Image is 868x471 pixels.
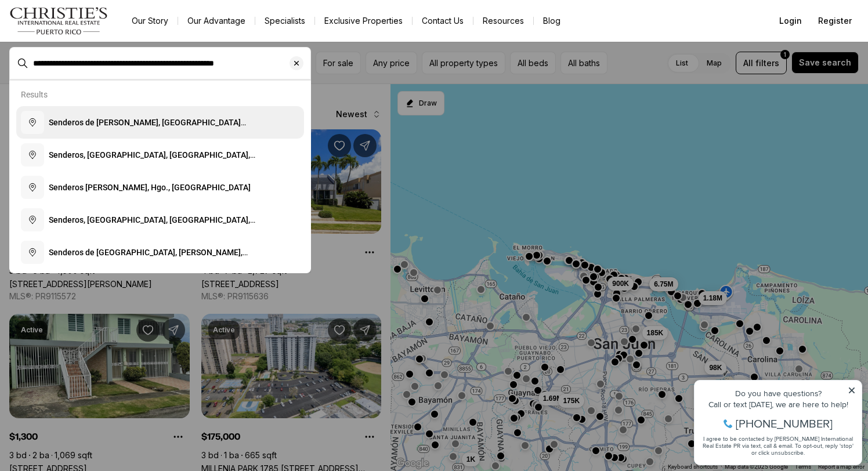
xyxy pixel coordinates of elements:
[779,16,802,26] span: Login
[49,183,251,192] span: Senderos [PERSON_NAME], Hgo., [GEOGRAPHIC_DATA]
[9,7,108,35] img: logo
[178,13,255,29] a: Our Advantage
[15,71,165,93] span: I agree to be contacted by [PERSON_NAME] International Real Estate PR via text, call & email. To ...
[16,236,304,269] button: Senderos de [GEOGRAPHIC_DATA], [PERSON_NAME], [GEOGRAPHIC_DATA], [GEOGRAPHIC_DATA]
[772,9,809,32] button: Login
[16,204,304,236] button: Senderos, [GEOGRAPHIC_DATA], [GEOGRAPHIC_DATA], [GEOGRAPHIC_DATA]
[49,215,255,236] span: Senderos, [GEOGRAPHIC_DATA], [GEOGRAPHIC_DATA], [GEOGRAPHIC_DATA]
[12,37,168,45] div: Call or text [DATE], we are here to help!
[534,13,570,29] a: Blog
[122,13,178,29] a: Our Story
[255,13,314,29] a: Specialists
[49,248,248,269] span: Senderos de [GEOGRAPHIC_DATA], [PERSON_NAME], [GEOGRAPHIC_DATA], [GEOGRAPHIC_DATA]
[16,139,304,171] button: Senderos, [GEOGRAPHIC_DATA], [GEOGRAPHIC_DATA], [GEOGRAPHIC_DATA]
[49,118,276,139] span: Senderos de [PERSON_NAME], [GEOGRAPHIC_DATA][PERSON_NAME], [GEOGRAPHIC_DATA], [GEOGRAPHIC_DATA]
[16,106,304,139] button: Senderos de [PERSON_NAME], [GEOGRAPHIC_DATA][PERSON_NAME], [GEOGRAPHIC_DATA], [GEOGRAPHIC_DATA]
[48,55,144,66] span: [PHONE_NUMBER]
[16,171,304,204] button: Senderos [PERSON_NAME], Hgo., [GEOGRAPHIC_DATA]
[12,26,168,34] div: Do you have questions?
[413,13,473,29] button: Contact Us
[818,16,852,26] span: Register
[315,13,412,29] a: Exclusive Properties
[290,48,310,79] button: Clear search input
[473,13,533,29] a: Resources
[811,9,859,32] button: Register
[21,90,48,99] p: Results
[49,150,255,171] span: Senderos, [GEOGRAPHIC_DATA], [GEOGRAPHIC_DATA], [GEOGRAPHIC_DATA]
